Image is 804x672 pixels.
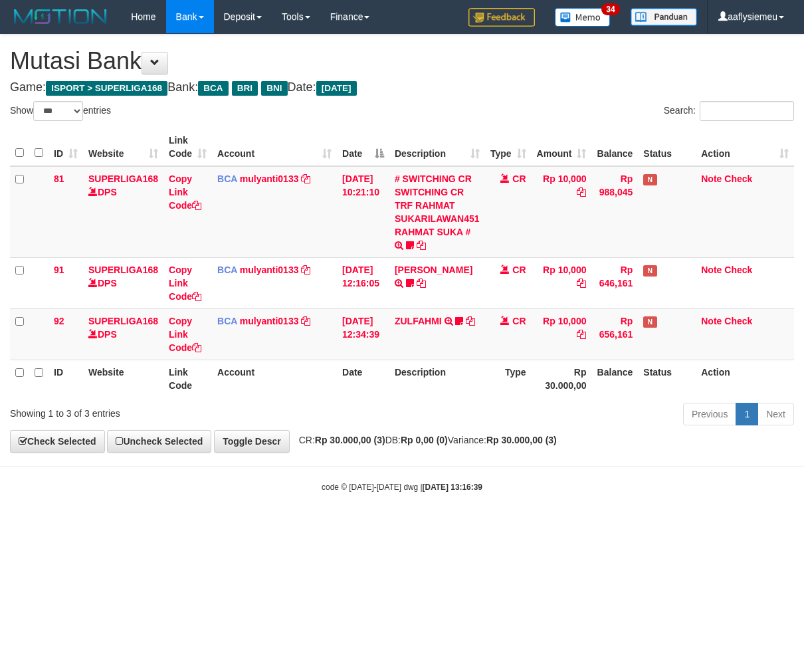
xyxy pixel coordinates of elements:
td: Rp 10,000 [532,308,592,360]
a: Previous [683,403,736,425]
a: mulyanti0133 [240,173,299,184]
a: Next [757,403,794,425]
th: Rp 30.000,00 [532,360,592,397]
select: Showentries [33,101,83,121]
span: Has Note [643,174,656,185]
span: ISPORT > SUPERLIGA168 [46,81,167,96]
a: Note [701,265,722,275]
a: Toggle Descr [214,430,290,453]
th: Date: activate to sort column descending [337,128,389,166]
a: Check [724,265,752,275]
span: 92 [54,316,64,326]
th: Amount: activate to sort column ascending [532,128,592,166]
a: mulyanti0133 [240,265,299,275]
th: ID: activate to sort column ascending [49,128,83,166]
th: Balance [591,128,638,166]
span: BCA [217,173,237,184]
a: Copy Rp 10,000 to clipboard [577,278,586,288]
span: BCA [198,81,228,96]
th: Link Code: activate to sort column ascending [163,128,212,166]
a: Check Selected [10,430,105,453]
th: ID [49,360,83,397]
span: BNI [261,81,287,96]
th: Account [212,360,337,397]
a: Copy Rp 10,000 to clipboard [577,187,586,197]
th: Link Code [163,360,212,397]
span: 91 [54,265,64,275]
a: Copy mulyanti0133 to clipboard [301,316,310,326]
td: Rp 988,045 [591,166,638,258]
a: Copy Link Code [169,173,201,211]
a: mulyanti0133 [240,316,299,326]
td: DPS [83,257,163,308]
th: Balance [591,360,638,397]
a: Note [701,316,722,326]
a: Copy mulyanti0133 to clipboard [301,265,310,275]
span: 34 [601,3,619,15]
a: Copy Link Code [169,316,201,353]
a: Copy mulyanti0133 to clipboard [301,173,310,184]
span: CR: DB: Variance: [292,435,557,445]
td: Rp 656,161 [591,308,638,360]
th: Description [389,360,485,397]
strong: Rp 0,00 (0) [401,435,448,445]
span: [DATE] [316,81,357,96]
strong: Rp 30.000,00 (3) [486,435,557,445]
span: CR [512,265,526,275]
th: Website: activate to sort column ascending [83,128,163,166]
td: [DATE] 10:21:10 [337,166,389,258]
td: [DATE] 12:34:39 [337,308,389,360]
span: BRI [232,81,258,96]
a: Copy RIYO RAHMAN to clipboard [417,278,426,288]
a: Check [724,173,752,184]
a: 1 [736,403,758,425]
a: Copy Rp 10,000 to clipboard [577,329,586,340]
strong: Rp 30.000,00 (3) [315,435,385,445]
a: ZULFAHMI [395,316,442,326]
th: Date [337,360,389,397]
span: Has Note [643,316,656,328]
span: 81 [54,173,64,184]
a: Uncheck Selected [107,430,211,453]
td: Rp 646,161 [591,257,638,308]
a: Check [724,316,752,326]
td: Rp 10,000 [532,166,592,258]
small: code © [DATE]-[DATE] dwg | [322,483,482,492]
th: Type: activate to sort column ascending [485,128,532,166]
th: Website [83,360,163,397]
span: BCA [217,265,237,275]
th: Account: activate to sort column ascending [212,128,337,166]
span: Has Note [643,265,656,277]
a: Copy Link Code [169,265,201,302]
a: SUPERLIGA168 [88,265,158,275]
img: Button%20Memo.svg [555,8,611,27]
td: DPS [83,166,163,258]
h1: Mutasi Bank [10,48,794,74]
a: Copy # SWITCHING CR SWITCHING CR TRF RAHMAT SUKARILAWAN451 RAHMAT SUKA # to clipboard [417,240,426,251]
td: Rp 10,000 [532,257,592,308]
span: CR [512,316,526,326]
th: Status [638,360,696,397]
th: Status [638,128,696,166]
a: [PERSON_NAME] [395,265,472,275]
span: BCA [217,316,237,326]
img: MOTION_logo.png [10,7,111,27]
strong: [DATE] 13:16:39 [423,483,482,492]
a: Copy ZULFAHMI to clipboard [466,316,475,326]
h4: Game: Bank: Date: [10,81,794,94]
a: SUPERLIGA168 [88,173,158,184]
img: Feedback.jpg [468,8,535,27]
label: Show entries [10,101,111,121]
input: Search: [700,101,794,121]
span: CR [512,173,526,184]
img: panduan.png [631,8,697,26]
td: DPS [83,308,163,360]
a: Note [701,173,722,184]
th: Action [696,360,794,397]
th: Type [485,360,532,397]
td: [DATE] 12:16:05 [337,257,389,308]
a: # SWITCHING CR SWITCHING CR TRF RAHMAT SUKARILAWAN451 RAHMAT SUKA # [395,173,480,237]
th: Action: activate to sort column ascending [696,128,794,166]
th: Description: activate to sort column ascending [389,128,485,166]
label: Search: [664,101,794,121]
